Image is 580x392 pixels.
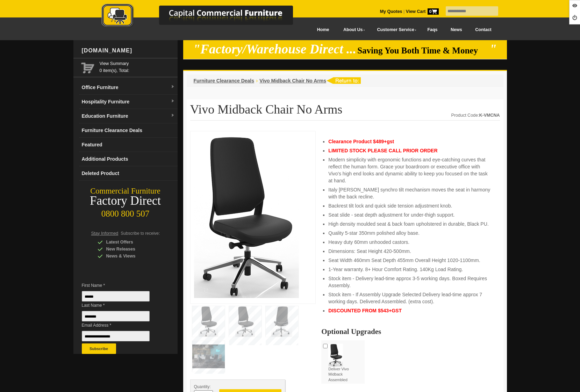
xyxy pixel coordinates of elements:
[121,231,160,236] span: Subscribe to receive:
[79,95,178,109] a: Hospitality Furnituredropdown
[79,166,178,181] a: Deleted Product
[328,202,493,209] li: Backrest tilt lock and quick side tension adjustment knob.
[91,231,119,236] span: Stay Informed
[256,77,258,84] li: ›
[328,148,437,153] span: LIMITED STOCK PLEASE CALL PRIOR ORDER
[73,205,178,219] div: 0800 800 507
[489,42,497,56] em: "
[73,196,178,206] div: Factory Direct
[79,109,178,123] a: Education Furnituredropdown
[421,22,444,38] a: Faqs
[328,220,493,227] li: High density moulded seat & back foam upholstered in durable, Black PU.
[380,9,402,14] a: My Quotes
[98,253,164,260] div: News & Views
[194,384,211,389] span: Quantity:
[82,3,327,31] a: Capital Commercial Furniture Logo
[259,78,326,84] a: Vivo Midback Chair No Arms
[428,8,439,15] span: 0
[451,112,500,119] div: Product Code:
[171,85,175,89] img: dropdown
[100,60,175,73] span: 0 item(s), Total:
[82,282,160,289] span: First Name *
[328,266,493,273] li: 1-Year warranty. 8+ Hour Comfort Rating. 140Kg Load Rating.
[328,186,493,200] li: Italy [PERSON_NAME] synchro tilt mechanism moves the seat in harmony with the back recline.
[171,114,175,118] img: dropdown
[328,248,493,255] li: Dimensions: Seat Height 420-500mm.
[79,80,178,95] a: Office Furnituredropdown
[328,139,394,144] span: Clearance Product $489+gst
[79,138,178,152] a: Featured
[100,60,175,67] a: View Summary
[82,302,160,309] span: Last Name *
[82,331,150,341] input: Email Address *
[82,322,160,329] span: Email Address *
[190,103,500,121] h1: Vivo Midback Chair No Arms
[328,257,493,264] li: Seat Width 460mm Seat Depth 455mm Overall Height 1020-1100mm.
[369,22,421,38] a: Customer Service
[73,186,178,196] div: Commercial Furniture
[326,77,361,84] img: return to
[82,291,150,302] input: First Name *
[328,239,493,246] li: Heavy duty 60mm unhooded castors.
[406,9,439,14] strong: View Cart
[193,42,356,56] em: "Factory/Warehouse Direct ...
[79,152,178,166] a: Additional Products
[479,113,500,118] strong: K-VMCNA
[468,22,498,38] a: Contact
[171,99,175,103] img: dropdown
[328,344,362,383] label: Deliver Vivo Midback Assembled
[328,308,402,313] span: DISCOUNTED FROM $543+GST
[328,344,343,366] img: Deliver Vivo Midback Assembled
[98,246,164,253] div: New Releases
[328,211,493,218] li: Seat slide - seat depth adjustment for under-thigh support.
[79,40,178,61] div: [DOMAIN_NAME]
[194,135,299,298] img: Vivo Midback Chair No Arms
[328,156,493,184] li: Modern simplicity with ergonomic functions and eye-catching curves that reflect the human form. G...
[82,3,327,29] img: Capital Commercial Furniture Logo
[336,22,369,38] a: About Us
[328,275,493,289] li: Stock item - Delivery lead-time approx 3-5 working days. Boxed Requires Assembly.
[98,239,164,246] div: Latest Offers
[79,123,178,138] a: Furniture Clearance Deals
[328,230,493,237] li: Quality 5-star 350mm polished alloy base.
[357,46,488,55] span: Saving You Both Time & Money
[404,9,438,14] a: View Cart0
[82,343,116,354] button: Subscribe
[321,328,500,335] h2: Optional Upgrades
[82,311,150,321] input: Last Name *
[444,22,468,38] a: News
[194,78,255,84] a: Furniture Clearance Deals
[328,291,493,305] li: Stock item - If Assembly Upgrade Selected Delivery lead-time approx 7 working days. Delivered Ass...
